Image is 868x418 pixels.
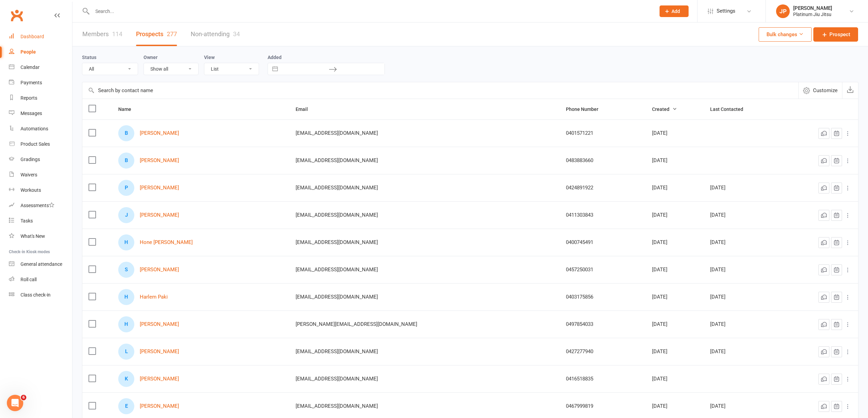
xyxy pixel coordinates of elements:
a: [PERSON_NAME] [140,158,179,163]
div: K [118,371,134,387]
label: Status [82,55,96,60]
label: Added [268,55,385,60]
a: Reports [9,90,72,106]
div: [DATE] [710,267,781,273]
span: Phone Number [566,106,606,112]
div: 0457250031 [566,267,640,273]
div: 0416518835 [566,376,640,382]
a: Waivers [9,167,72,183]
span: [EMAIL_ADDRESS][DOMAIN_NAME] [296,208,378,221]
span: [EMAIL_ADDRESS][DOMAIN_NAME] [296,400,378,413]
a: Messages [9,106,72,121]
a: Class kiosk mode [9,287,72,303]
div: H [118,316,134,332]
div: Gradings [21,157,40,162]
span: [EMAIL_ADDRESS][DOMAIN_NAME] [296,372,378,385]
div: Waivers [21,172,37,177]
a: [PERSON_NAME] [140,212,179,218]
a: Dashboard [9,29,72,44]
div: 0427277940 [566,349,640,355]
div: [DATE] [710,185,781,191]
div: Tasks [21,218,33,224]
button: Bulk changes [759,27,812,42]
a: Gradings [9,152,72,167]
div: Calendar [21,64,40,70]
a: People [9,44,72,60]
button: Interact with the calendar and add the check-in date for your trip. [269,63,281,75]
span: Prospect [829,30,850,39]
button: Customize [798,82,842,99]
div: [DATE] [652,403,698,409]
span: Customize [813,86,838,95]
div: What's New [21,233,45,239]
div: [DATE] [710,321,781,327]
div: [DATE] [710,403,781,409]
div: [PERSON_NAME] [793,5,832,11]
label: Owner [144,55,158,60]
div: H [118,234,134,250]
span: Add [672,9,680,14]
div: 0401571221 [566,130,640,136]
span: Name [118,106,139,112]
div: Payments [21,80,42,85]
div: 0424891922 [566,185,640,191]
span: [PERSON_NAME][EMAIL_ADDRESS][DOMAIN_NAME] [296,318,417,331]
div: 0400745491 [566,240,640,245]
div: [DATE] [652,267,698,273]
a: Payments [9,75,72,90]
a: Members114 [82,23,122,46]
div: Workouts [21,187,41,193]
button: Last Contacted [710,105,751,113]
label: View [204,55,215,60]
button: Add [660,5,689,17]
span: [EMAIL_ADDRESS][DOMAIN_NAME] [296,236,378,249]
div: 0467999819 [566,403,640,409]
span: [EMAIL_ADDRESS][DOMAIN_NAME] [296,181,378,194]
div: 0403175856 [566,294,640,300]
a: Calendar [9,60,72,75]
div: Automations [21,126,48,131]
div: 277 [167,30,177,38]
div: Reports [21,95,37,101]
div: 0483883660 [566,158,640,163]
div: Assessments [21,203,54,208]
div: Class check-in [21,292,51,298]
div: Dashboard [21,34,44,39]
div: [DATE] [710,212,781,218]
input: Search by contact name [82,82,798,99]
div: [DATE] [652,376,698,382]
div: [DATE] [652,349,698,355]
div: B [118,153,134,169]
span: Last Contacted [710,106,751,112]
div: General attendance [21,261,62,267]
a: Product Sales [9,136,72,152]
div: JP [776,4,790,18]
div: [DATE] [710,240,781,245]
div: B [118,125,134,141]
a: Harlem Paki [140,294,168,300]
a: General attendance kiosk mode [9,257,72,272]
a: Tasks [9,213,72,229]
a: [PERSON_NAME] [140,185,179,191]
a: [PERSON_NAME] [140,403,179,409]
div: [DATE] [652,240,698,245]
span: Email [296,106,315,112]
span: Settings [717,3,735,19]
a: Assessments [9,198,72,213]
a: Non-attending34 [191,23,240,46]
div: Product Sales [21,141,50,147]
a: Prospect [813,27,858,42]
div: [DATE] [652,321,698,327]
span: 6 [21,395,26,400]
a: Automations [9,121,72,136]
div: Messages [21,111,42,116]
div: Platinum Jiu Jitsu [793,11,832,17]
div: E [118,398,134,414]
span: [EMAIL_ADDRESS][DOMAIN_NAME] [296,154,378,167]
div: [DATE] [652,158,698,163]
div: H [118,289,134,305]
a: [PERSON_NAME] [140,349,179,355]
a: Roll call [9,272,72,287]
span: [EMAIL_ADDRESS][DOMAIN_NAME] [296,263,378,276]
div: 0497854033 [566,321,640,327]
